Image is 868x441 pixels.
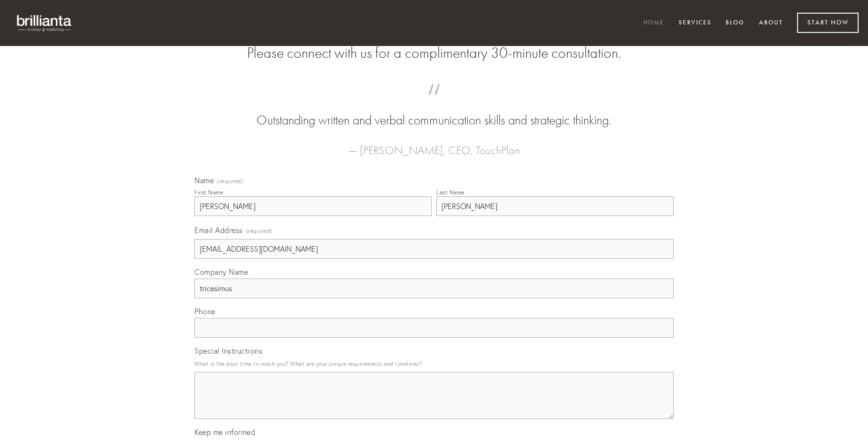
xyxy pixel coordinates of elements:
[797,13,859,33] a: Start Now
[194,176,214,185] span: Name
[194,307,216,316] span: Phone
[436,189,465,196] div: Last Name
[209,130,659,160] figcaption: — [PERSON_NAME], CEO, TouchPlan
[217,178,243,184] span: (required)
[209,93,659,111] span: “
[194,44,674,62] h2: Please connect with us for a complimentary 30-minute consultation.
[720,15,751,31] a: Blog
[194,357,674,370] p: What is the best time to reach you? What are your unique requirements and timelines?
[209,93,659,130] blockquote: Outstanding written and verbal communication skills and strategic thinking.
[637,15,670,31] a: Home
[246,224,272,237] span: (required)
[194,189,223,196] div: First Name
[194,267,248,277] span: Company Name
[673,15,718,31] a: Services
[9,9,80,37] img: brillianta - research, strategy, marketing
[194,346,262,356] span: Special Instructions
[194,427,255,437] span: Keep me informed
[194,225,243,235] span: Email Address
[753,15,789,31] a: About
